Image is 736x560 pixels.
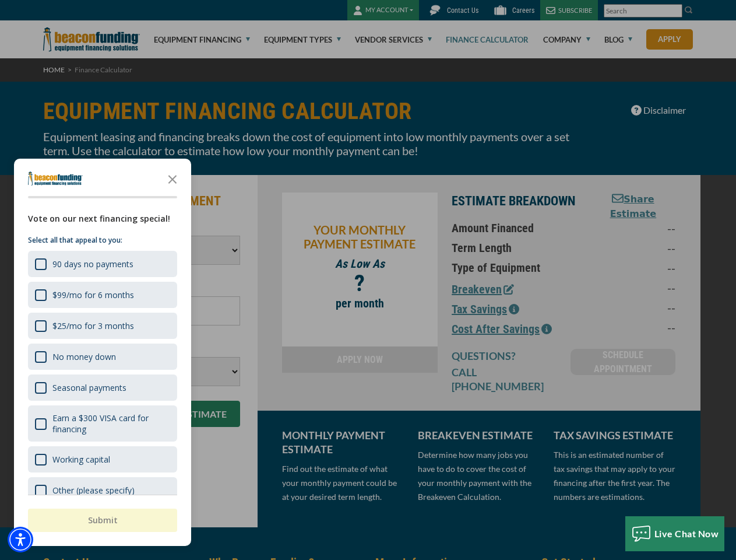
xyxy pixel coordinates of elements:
[625,516,725,551] button: Live Chat Now
[14,159,191,546] div: Survey
[52,412,170,435] div: Earn a $300 VISA card for financing
[28,282,177,308] div: $99/mo for 6 months
[28,313,177,339] div: $25/mo for 3 months
[8,527,33,552] div: Accessibility Menu
[52,485,135,496] div: Other (please specify)
[28,509,177,532] button: Submit
[654,528,719,539] span: Live Chat Now
[52,289,134,300] div: $99/mo for 6 months
[52,351,116,362] div: No money down
[28,446,177,473] div: Working capital
[28,374,177,401] div: Seasonal payments
[28,212,177,225] div: Vote on our next financing special!
[28,235,177,246] p: Select all that appeal to you:
[52,258,133,269] div: 90 days no payments
[52,382,126,393] div: Seasonal payments
[28,171,83,185] img: Company logo
[28,477,177,503] div: Other (please specify)
[52,320,134,331] div: $25/mo for 3 months
[52,454,110,465] div: Working capital
[28,344,177,370] div: No money down
[28,251,177,277] div: 90 days no payments
[28,405,177,442] div: Earn a $300 VISA card for financing
[161,167,184,190] button: Close the survey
